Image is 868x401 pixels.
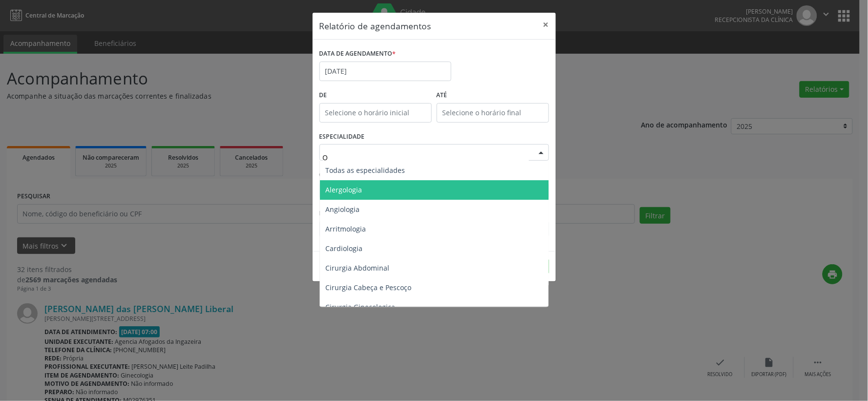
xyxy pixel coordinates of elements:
[326,244,363,253] span: Cardiologia
[319,129,365,145] label: ESPECIALIDADE
[319,103,432,123] input: Selecione o horário inicial
[326,166,405,175] span: Todas as especialidades
[326,283,412,292] span: Cirurgia Cabeça e Pescoço
[319,20,431,32] h5: Relatório de agendamentos
[319,46,396,62] label: DATA DE AGENDAMENTO
[326,302,396,312] span: Cirurgia Ginecologica
[536,13,556,37] button: Close
[437,88,549,103] label: ATÉ
[326,185,362,194] span: Alergologia
[326,205,360,214] span: Angiologia
[319,62,451,81] input: Selecione uma data ou intervalo
[319,88,432,103] label: De
[437,103,549,123] input: Selecione o horário final
[326,263,390,273] span: Cirurgia Abdominal
[326,224,366,233] span: Arritmologia
[323,148,529,167] input: Seleciona uma especialidade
